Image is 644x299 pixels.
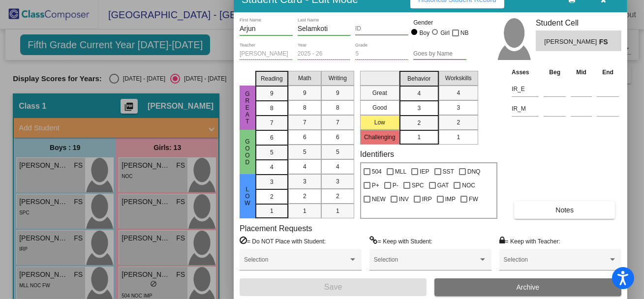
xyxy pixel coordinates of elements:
input: goes by name [413,51,466,58]
div: Boy [419,29,430,37]
span: 3 [457,103,460,112]
button: Notes [514,201,615,219]
span: IMP [445,193,456,205]
span: 3 [336,177,339,186]
span: 4 [270,163,274,172]
span: 2 [417,119,421,127]
span: NB [460,27,469,39]
span: 4 [336,162,339,171]
button: Archive [434,278,621,296]
button: Save [240,278,427,296]
span: P- [393,179,399,191]
span: 4 [457,89,460,97]
span: Great [243,90,252,125]
span: SPC [412,179,424,191]
span: 6 [303,133,307,142]
span: FS [599,37,613,47]
span: Notes [555,206,574,214]
span: 1 [303,207,307,215]
span: 4 [303,162,307,171]
span: 2 [303,192,307,201]
span: IEP [420,166,429,178]
span: NOC [462,179,475,191]
span: MLL [395,166,406,178]
span: Low [243,186,252,207]
input: teacher [240,51,293,58]
span: Workskills [445,74,472,83]
span: GAT [437,179,449,191]
span: 1 [417,133,421,142]
span: INV [399,193,409,205]
span: 7 [336,118,339,127]
th: End [594,67,621,78]
span: Save [324,283,342,291]
span: Writing [329,74,347,83]
label: = Keep with Student: [369,236,432,246]
span: 9 [270,89,274,98]
span: 6 [270,133,274,142]
span: 6 [336,133,339,142]
span: 3 [270,178,274,186]
span: SST [443,166,454,178]
mat-label: Gender [413,18,466,27]
span: Archive [517,283,540,291]
input: grade [355,51,408,58]
span: 3 [417,104,421,113]
span: 9 [336,89,339,97]
span: DNQ [467,166,481,178]
span: Reading [261,74,283,83]
span: 504 [372,166,382,178]
span: FW [469,193,478,205]
span: Behavior [407,74,430,83]
span: 5 [270,148,274,157]
span: 7 [270,119,274,127]
h3: Student Cell [536,18,621,28]
label: = Keep with Teacher: [499,236,560,246]
span: 2 [336,192,339,201]
input: assessment [512,82,539,96]
span: 8 [336,103,339,112]
span: 4 [417,89,421,98]
span: 8 [303,103,307,112]
span: 9 [303,89,307,97]
label: Placement Requests [240,224,312,233]
span: Good [243,138,252,166]
div: Girl [440,29,450,37]
input: assessment [512,101,539,116]
span: 2 [457,118,460,127]
span: 1 [270,207,274,215]
th: Asses [509,67,541,78]
span: [PERSON_NAME] [544,37,599,47]
span: 1 [457,133,460,142]
span: 5 [303,148,307,156]
span: 2 [270,192,274,201]
label: Identifiers [360,149,394,159]
input: year [298,51,351,58]
span: NEW [372,193,386,205]
span: P+ [372,179,379,191]
span: 3 [303,177,307,186]
label: = Do NOT Place with Student: [240,236,326,246]
th: Beg [541,67,568,78]
th: Mid [568,67,594,78]
span: 8 [270,104,274,113]
span: Math [298,74,311,83]
span: IRP [422,193,432,205]
span: 5 [336,148,339,156]
span: 1 [336,207,339,215]
span: 7 [303,118,307,127]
